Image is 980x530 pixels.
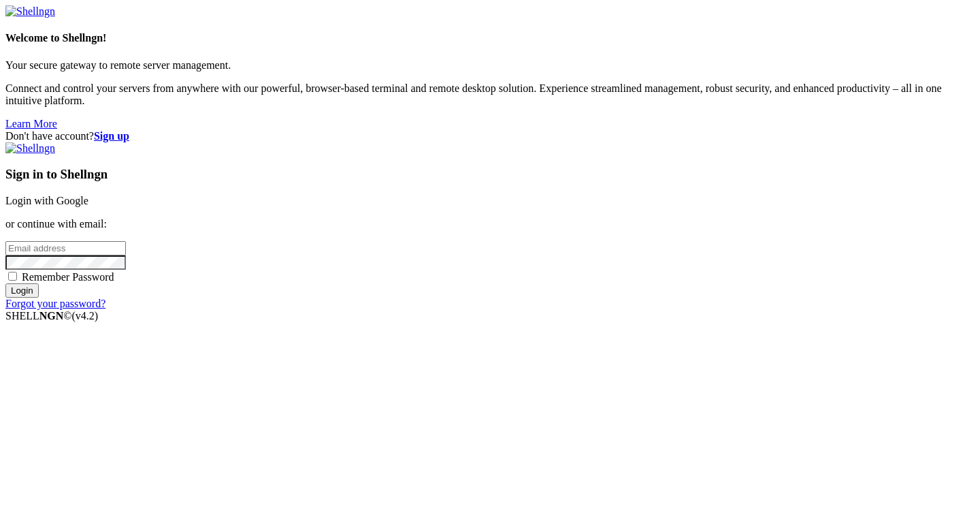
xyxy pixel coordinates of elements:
[5,218,975,230] p: or continue with email:
[5,142,55,155] img: Shellngn
[5,283,39,298] input: Login
[72,310,99,322] span: 4.2.0
[94,130,129,142] a: Sign up
[5,310,98,322] span: SHELL ©
[5,5,55,18] img: Shellngn
[5,241,126,255] input: Email address
[5,118,57,129] a: Learn More
[22,271,114,283] span: Remember Password
[5,82,975,107] p: Connect and control your servers from anywhere with our powerful, browser-based terminal and remo...
[5,59,975,72] p: Your secure gateway to remote server management.
[5,298,105,309] a: Forgot your password?
[5,130,975,142] div: Don't have account?
[8,272,17,281] input: Remember Password
[5,32,975,44] h4: Welcome to Shellngn!
[5,167,975,182] h3: Sign in to Shellngn
[39,310,64,322] b: NGN
[5,195,88,206] a: Login with Google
